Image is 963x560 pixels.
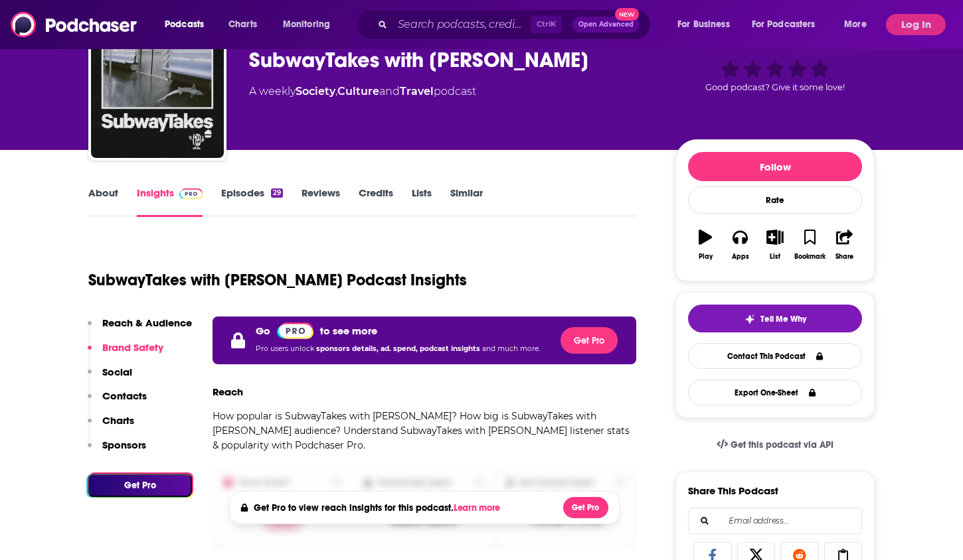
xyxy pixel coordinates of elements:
span: Podcasts [165,15,204,34]
p: Reach & Audience [102,316,192,329]
span: More [844,15,867,34]
button: List [758,221,792,269]
button: open menu [743,14,835,35]
input: Email address... [699,508,851,533]
p: Pro users unlock and much more. [256,339,540,359]
a: Credits [359,186,393,217]
img: Podchaser - Follow, Share and Rate Podcasts [11,12,138,37]
span: Monitoring [283,15,330,34]
h3: Reach [213,385,243,398]
p: Brand Safety [102,341,163,354]
button: Charts [88,414,134,439]
span: Tell Me Why [760,314,806,324]
button: Bookmark [792,221,827,269]
span: Get this podcast via API [731,439,833,451]
span: , [335,85,337,98]
a: Similar [450,186,483,217]
button: Sponsors [88,439,146,463]
p: to see more [320,324,377,337]
p: Social [102,366,132,378]
a: Episodes29 [221,186,283,217]
a: Reviews [302,186,340,217]
div: 29 [271,188,283,198]
button: Play [688,221,723,269]
div: Search followers [688,508,862,534]
a: About [88,186,118,217]
span: Charts [228,15,257,34]
span: Open Advanced [578,21,634,28]
button: Export One-Sheet [688,380,862,405]
button: Follow [688,152,862,181]
span: sponsors details, ad. spend, podcast insights [316,344,482,353]
a: Contact This Podcast [688,343,862,369]
button: Contacts [88,389,147,414]
button: open menu [155,14,221,35]
span: Good podcast? Give it some love! [705,82,845,92]
p: Sponsors [102,439,146,451]
a: Travel [400,85,434,98]
button: tell me why sparkleTell Me Why [688,305,862,332]
button: Open AdvancedNew [572,17,640,33]
img: tell me why sparkle [744,314,755,324]
div: Good podcast? Give it some love! [675,35,875,117]
div: Search podcasts, credits, & more... [369,9,663,40]
div: Share [835,253,853,261]
button: open menu [835,14,883,35]
h3: Share This Podcast [688,484,778,497]
button: Get Pro [88,474,192,497]
span: New [615,8,639,21]
div: List [770,253,780,261]
button: Reach & Audience [88,316,192,341]
div: Apps [732,253,749,261]
a: Lists [412,186,432,217]
button: Get Pro [563,497,608,518]
a: Culture [337,85,379,98]
img: Podchaser Pro [277,322,313,339]
img: Podchaser Pro [179,188,203,199]
img: SubwayTakes with Kareem Rahma [91,25,224,158]
button: Get Pro [561,327,618,354]
button: Apps [723,221,757,269]
span: Ctrl K [531,16,562,33]
p: Charts [102,414,134,427]
button: Brand Safety [88,341,163,366]
button: Share [828,221,862,269]
span: and [379,85,400,98]
p: How popular is SubwayTakes with [PERSON_NAME]? How big is SubwayTakes with [PERSON_NAME] audience... [213,409,636,453]
a: Pro website [277,322,313,339]
a: Society [296,85,335,98]
button: open menu [274,14,347,35]
button: Social [88,366,132,390]
button: open menu [668,14,746,35]
p: Contacts [102,389,147,402]
input: Search podcasts, credits, & more... [393,14,531,35]
span: For Podcasters [752,15,816,34]
div: Bookmark [794,253,826,261]
span: For Business [677,15,730,34]
div: Play [699,253,713,261]
a: Charts [220,14,265,35]
a: Get this podcast via API [706,429,844,461]
div: Rate [688,186,862,214]
h1: SubwayTakes with [PERSON_NAME] Podcast Insights [88,270,467,290]
div: A weekly podcast [249,84,476,100]
h4: Get Pro to view reach insights for this podcast. [254,502,504,514]
button: Learn more [454,503,504,514]
p: Go [256,324,270,337]
button: Log In [886,14,946,35]
a: InsightsPodchaser Pro [137,186,203,217]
